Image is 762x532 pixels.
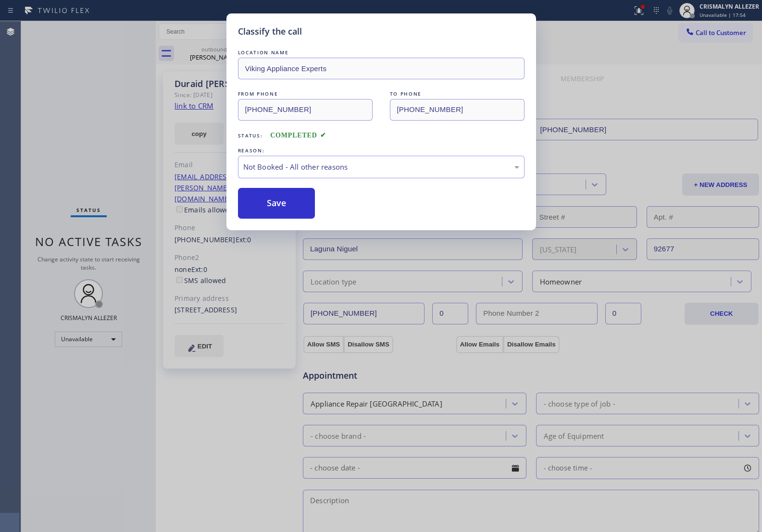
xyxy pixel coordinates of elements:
[238,146,525,156] div: REASON:
[243,161,519,173] div: Not Booked - All other reasons
[270,132,326,139] span: COMPLETED
[390,89,525,99] div: TO PHONE
[390,99,525,121] input: To phone
[238,25,302,38] h5: Classify the call
[238,48,525,58] div: LOCATION NAME
[238,99,373,121] input: From phone
[238,188,315,219] button: Save
[238,89,373,99] div: FROM PHONE
[238,132,263,139] span: Status:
